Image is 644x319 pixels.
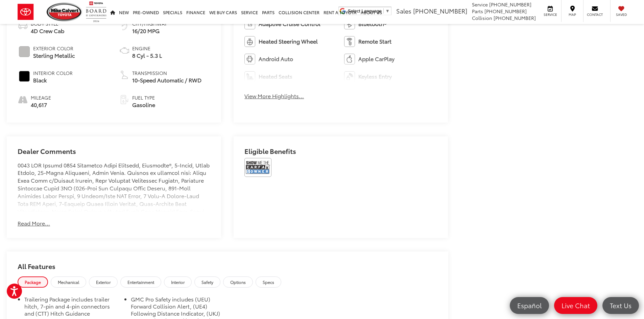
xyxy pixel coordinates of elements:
[606,301,635,310] span: Text Us
[514,301,545,310] span: Español
[543,12,558,17] span: Service
[484,8,527,15] span: [PHONE_NUMBER]
[132,94,155,101] span: Fuel Type
[358,37,391,45] span: Remote Start
[132,70,201,76] span: Transmission
[587,12,603,17] span: Contact
[132,45,162,52] span: Engine
[472,1,488,8] span: Service
[18,219,50,227] button: Read More...
[96,279,111,285] span: Exterior
[244,147,437,158] h2: Eligible Benefits
[244,54,255,64] img: Android Auto
[385,8,390,14] span: ▼
[33,76,73,84] span: Black
[18,161,210,212] div: 0043 LOR Ipsumd 0854 Sitametco Adipi Elitsedd, Eiusmodte®, 5-Incid, Utlab Etdolo, 25-Magna Aliqua...
[602,297,639,314] a: Text Us
[614,12,629,17] span: Saved
[344,36,355,47] img: Remote Start
[132,101,155,109] span: Gasoline
[119,20,130,31] img: Fuel Economy
[396,6,411,15] span: Sales
[558,301,593,310] span: Live Chat
[19,71,30,82] span: #000000
[31,27,64,35] span: 4D Crew Cab
[127,279,154,285] span: Entertainment
[33,70,73,76] span: Interior Color
[132,52,162,59] span: 8 Cyl - 5.3 L
[58,279,79,285] span: Mechanical
[413,6,467,15] span: [PHONE_NUMBER]
[132,76,201,84] span: 10-Speed Automatic / RWD
[494,15,536,21] span: [PHONE_NUMBER]
[344,54,355,64] img: Apple CarPlay
[510,297,549,314] a: Español
[171,279,185,285] span: Interior
[472,8,483,15] span: Parts
[472,15,492,21] span: Collision
[47,3,82,21] img: Mike Calvert Toyota
[244,92,304,100] button: View More Highlights...
[565,12,580,17] span: Map
[244,158,271,177] img: CarFax One Owner
[31,101,51,109] span: 40,617
[7,251,448,276] h2: All Features
[132,27,167,35] span: 16/20 MPG
[230,279,246,285] span: Options
[31,94,51,101] span: Mileage
[18,94,27,104] i: mileage icon
[18,147,210,161] h2: Dealer Comments
[201,279,213,285] span: Safety
[489,1,531,8] span: [PHONE_NUMBER]
[33,52,75,59] span: Sterling Metallic
[19,46,30,57] span: #BDBCBA
[33,45,75,52] span: Exterior Color
[244,36,255,47] img: Heated Steering Wheel
[259,37,318,45] span: Heated Steering Wheel
[554,297,597,314] a: Live Chat
[263,279,274,285] span: Specs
